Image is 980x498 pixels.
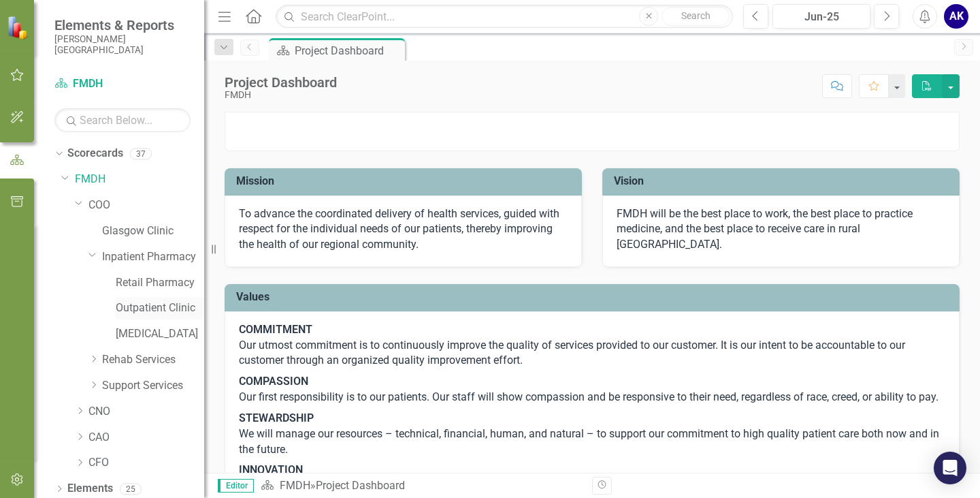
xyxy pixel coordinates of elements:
[239,371,945,408] p: Our first responsibility is to our patients. Our staff will show compassion and be responsive to ...
[617,206,945,253] p: FMDH will be the best place to work, the best place to practice medicine, and the best place to r...
[88,404,204,420] a: CNO
[102,249,204,265] a: Inpatient Pharmacy
[54,33,191,56] small: [PERSON_NAME][GEOGRAPHIC_DATA]
[944,4,968,29] button: AK
[218,479,254,493] span: Editor
[316,479,405,492] div: Project Dashboard
[280,479,310,492] a: FMDH
[225,75,337,90] div: Project Dashboard
[239,206,568,253] p: To advance the coordinated delivery of health services, guided with respect for the individual ne...
[67,146,123,161] a: Scorecards
[681,10,710,21] span: Search
[261,478,582,494] div: »
[276,5,733,29] input: Search ClearPoint...
[102,223,204,239] a: Glasgow Clinic
[239,411,314,424] strong: STEWARDSHIP
[225,90,337,100] div: FMDH
[239,323,312,336] strong: COMMITMENT
[661,7,730,26] button: Search
[614,175,953,187] h3: Vision
[88,198,204,213] a: COO
[130,148,152,159] div: 37
[67,481,113,497] a: Elements
[116,300,204,316] a: Outpatient Clinic
[7,15,31,39] img: ClearPoint Strategy
[934,452,966,484] div: Open Intercom Messenger
[75,172,204,187] a: FMDH
[239,463,303,476] strong: INNOVATION
[116,275,204,291] a: Retail Pharmacy
[236,175,575,187] h3: Mission
[777,9,866,25] div: Jun-25
[239,408,945,461] p: We will manage our resources – technical, financial, human, and natural – to support our commitme...
[295,42,402,59] div: Project Dashboard
[239,375,308,388] strong: COMPASSION
[88,430,204,446] a: CAO
[772,4,870,29] button: Jun-25
[236,291,953,303] h3: Values
[54,76,191,92] a: FMDH
[54,108,191,132] input: Search Below...
[239,322,945,372] p: Our utmost commitment is to continuously improve the quality of services provided to our customer...
[102,352,204,368] a: Rehab Services
[120,483,142,495] div: 25
[116,326,204,342] a: [MEDICAL_DATA]
[54,17,191,33] span: Elements & Reports
[88,455,204,471] a: CFO
[102,378,204,394] a: Support Services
